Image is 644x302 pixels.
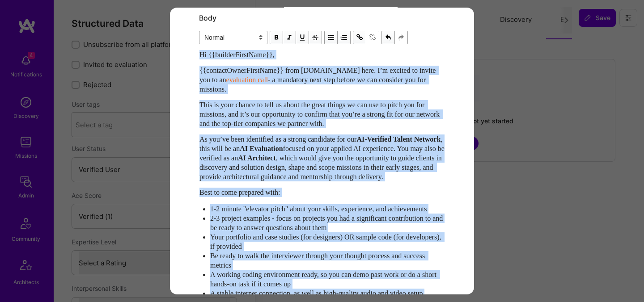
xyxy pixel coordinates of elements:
button: Strikethrough [309,31,322,44]
span: This is your chance to tell us about the great things we can use to pitch you for missions, and i... [199,101,441,127]
button: Redo [395,31,408,44]
span: A working coding environment ready, so you can demo past work or do a short hands-on task if it c... [210,271,438,288]
button: Remove Link [366,31,379,44]
span: AI Architect [238,154,276,162]
button: Undo [381,31,395,44]
span: , which would give you the opportunity to guide clients in discovery and solution design, shape a... [199,154,444,180]
div: Body [199,13,445,23]
button: Bold [270,31,283,44]
button: Link [353,31,366,44]
span: focused on your applied AI experience. You may also be verified as an [199,145,446,162]
span: Your portfolio and case studies (for designers) OR sample code (for developers), if provided [210,233,443,250]
div: modal [170,8,474,294]
span: AI-Verified Talent Network [356,135,441,143]
button: Underline [296,31,309,44]
select: Block type [199,31,267,44]
span: 2-3 project examples - focus on projects you had a significant contribution to and be ready to an... [210,214,445,231]
span: Best to come prepared with: [199,189,280,196]
span: {{contactOwnerFirstName}} from [DOMAIN_NAME] here. I’m excited to invite you to an [199,67,437,84]
button: UL [324,31,338,44]
span: Hi {{builderFirstName}}, [199,51,275,59]
span: - a mandatory next step before we can consider you for missions. [199,76,428,93]
button: OL [338,31,351,44]
span: AI Evaluation [240,145,283,152]
span: Be ready to walk the interviewer through your thought process and success metrics [210,252,427,269]
span: A stable internet connection, as well as high-quality audio and video setup [210,289,423,297]
span: Normal [199,31,267,44]
a: evaluation call [226,76,268,84]
button: Italic [283,31,296,44]
span: As you’ve been identified as a strong candidate for our [199,135,356,143]
span: 1-2 minute "elevator pitch" about your skills, experience, and achievements [210,205,427,213]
